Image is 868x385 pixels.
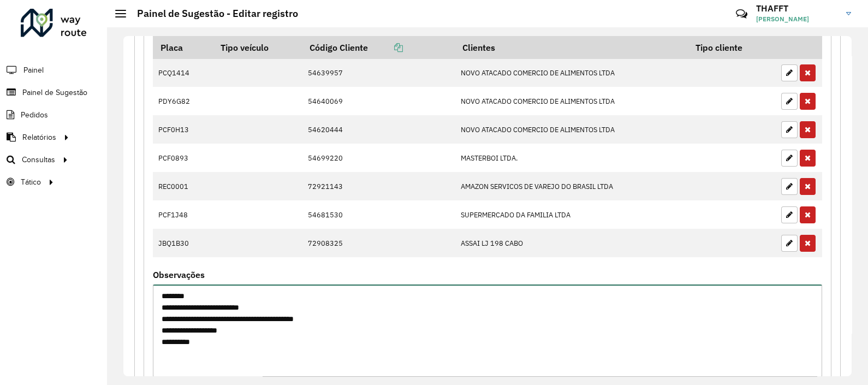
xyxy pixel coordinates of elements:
th: Tipo veículo [213,36,302,59]
td: SUPERMERCADO DA FAMILIA LTDA [455,200,688,229]
td: ASSAI LJ 198 CABO [455,229,688,257]
span: [PERSON_NAME] [756,14,838,24]
th: Clientes [455,36,688,59]
span: Tático [21,176,41,188]
td: AMAZON SERVICOS DE VAREJO DO BRASIL LTDA [455,172,688,200]
td: 72921143 [302,172,455,200]
td: JBQ1B30 [153,229,213,257]
label: Observações [153,268,205,281]
h2: Painel de Sugestão - Editar registro [126,8,298,20]
th: Placa [153,36,213,59]
span: Painel [23,64,44,76]
span: Consultas [22,154,55,165]
a: Copiar [368,42,403,53]
td: 54699220 [302,144,455,172]
td: NOVO ATACADO COMERCIO DE ALIMENTOS LTDA [455,115,688,144]
span: Painel de Sugestão [22,87,87,98]
td: 72908325 [302,229,455,257]
td: 54639957 [302,59,455,87]
td: 54620444 [302,115,455,144]
td: REC0001 [153,172,213,200]
td: NOVO ATACADO COMERCIO DE ALIMENTOS LTDA [455,87,688,115]
span: Pedidos [21,109,48,121]
td: PCF0H13 [153,115,213,144]
td: 54681530 [302,200,455,229]
td: NOVO ATACADO COMERCIO DE ALIMENTOS LTDA [455,59,688,87]
td: PCF0893 [153,144,213,172]
td: 54640069 [302,87,455,115]
td: PCF1J48 [153,200,213,229]
span: Relatórios [22,132,56,143]
a: Contato Rápido [730,2,753,26]
th: Tipo cliente [688,36,776,59]
th: Código Cliente [302,36,455,59]
td: PCQ1414 [153,59,213,87]
td: MASTERBOI LTDA. [455,144,688,172]
h3: THAFFT [756,3,838,14]
td: PDY6G82 [153,87,213,115]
